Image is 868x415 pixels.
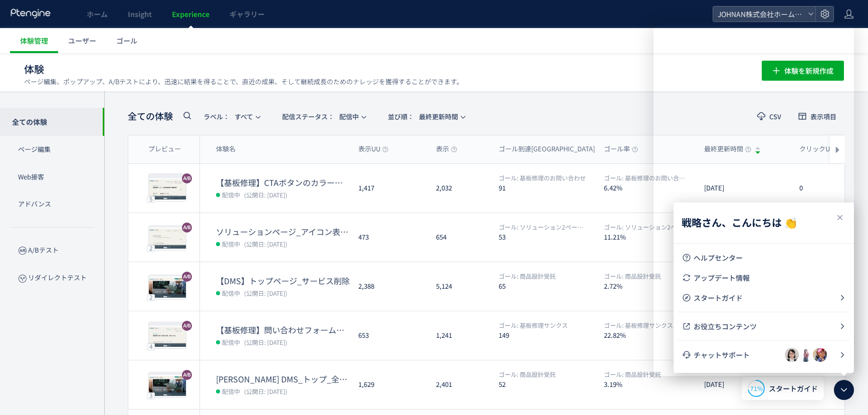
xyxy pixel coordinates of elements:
div: 1,417 [350,164,428,213]
span: Experience [172,9,209,19]
div: 3 [147,392,155,399]
span: ホーム [87,9,108,19]
span: 商品設計受託 [499,370,556,378]
span: 配信中 [222,288,240,298]
dt: 52 [499,379,596,389]
span: (公開日: [DATE]) [244,240,287,248]
div: 2,401 [428,360,491,409]
span: 配信中 [222,189,240,199]
span: ユーザー [68,36,96,46]
div: 2,388 [350,262,428,311]
dt: 2.72% [604,281,696,291]
span: 配信中 [282,108,359,125]
dt: 65 [499,281,596,291]
dt: 53 [499,232,596,242]
span: 基板修理サンクス [499,321,568,329]
div: 2,032 [428,164,491,213]
div: 5 [147,195,155,202]
span: ギャラリー [230,9,265,19]
span: 基板修理のお問い合わせ [499,173,586,182]
span: ラベル： [203,112,230,121]
dt: 6.42% [604,183,696,192]
button: 並び順：最終更新時間 [379,108,473,124]
div: 5,124 [428,262,491,311]
img: 7227068a573025f5050e468a93ae25c41746590513734.jpeg [149,276,186,299]
div: 4 [147,343,155,350]
h1: 体験 [24,62,740,77]
span: (公開日: [DATE]) [244,338,287,346]
dt: JOHNAN DMS_トップ_全サービスコンテンツ掲載 [216,373,350,385]
iframe: Intercom live chat [654,23,854,376]
div: [DATE] [696,360,791,409]
div: 1,629 [350,360,428,409]
span: 配信中 [222,386,240,396]
dt: ソリューションページ_アイコン表示変更 [216,226,350,238]
span: 体験管理 [20,36,48,46]
span: (公開日: [DATE]) [244,387,287,395]
span: 並び順： [388,112,414,121]
span: (公開日: [DATE]) [244,289,287,297]
span: 全ての体験 [128,110,173,123]
span: 体験名 [216,144,236,154]
img: fef679c12e1db9c8ea94463165ee8da71751533013309.jpeg [149,227,186,250]
span: 表示UU [358,144,388,154]
span: ゴール到達[GEOGRAPHIC_DATA] [499,144,603,154]
div: 2 [147,294,155,301]
span: ソリューション2ページ目 [499,223,586,231]
dt: 22.82% [604,330,696,340]
span: 商品設計受託 [604,370,661,378]
span: Insight [128,9,152,19]
dt: 【基板修理】問い合わせフォームのコンテンツ数の最適化 [216,324,350,336]
span: 商品設計受託 [499,272,556,280]
img: 3e3b91d204f2b6b0f47f56cf80bcbed61750925434689.jpeg [149,325,186,348]
dt: 91 [499,183,596,192]
span: スタートガイド [769,383,818,394]
span: 表示 [436,144,457,154]
dt: 【DMS】トップページ_サービス削除 [216,275,350,287]
dt: 【基板修理】CTAボタンのカラー変更② [216,177,350,188]
div: 1,241 [428,311,491,360]
span: (公開日: [DATE]) [244,190,287,199]
dt: 3.19% [604,379,696,389]
img: 7227068a573025f5050e468a93ae25c41750660447943.jpeg [149,374,186,397]
dt: 11.21% [604,232,696,242]
span: 商品設計受託 [604,272,661,280]
span: 基板修理のお問い合わせ [604,173,687,182]
span: 配信ステータス​： [282,112,334,121]
span: 71% [750,384,763,392]
span: 配信中 [222,239,240,249]
span: 最終更新時間 [388,108,458,125]
div: 653 [350,311,428,360]
button: ラベル：すべて [195,108,268,124]
span: ゴール [116,36,137,46]
span: すべて [203,108,253,125]
img: abb7aa453868e6e4a92f199642a35ad71753685453979.jpeg [149,178,186,201]
span: 基板修理サンクス [604,321,673,329]
span: JOHNAN株式会社ホームページ [715,7,804,22]
span: ゴール率 [604,144,638,154]
button: 配信ステータス​：配信中 [274,108,373,124]
div: 654 [428,213,491,262]
p: ページ編集、ポップアップ、A/Bテストにより、迅速に結果を得ることで、直近の成果、そして継続成長のためのナレッジを獲得することができます。 [24,77,463,86]
span: プレビュー [148,144,181,154]
span: ソリューション2ページ目 [604,223,687,231]
div: 473 [350,213,428,262]
span: 配信中 [222,337,240,347]
div: 2 [147,245,155,252]
dt: 149 [499,330,596,340]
